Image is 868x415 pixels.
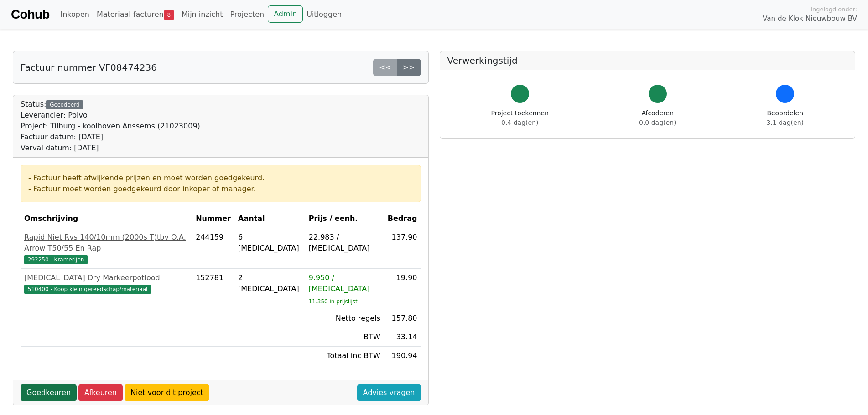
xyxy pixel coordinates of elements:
[21,143,200,154] div: Verval datum: [DATE]
[238,272,301,294] div: 2 [MEDICAL_DATA]
[24,272,188,283] div: [MEDICAL_DATA] Dry Markeerpotlood
[305,328,384,347] td: BTW
[21,121,200,132] div: Project: Tilburg - koolhoven Anssems (21023009)
[21,384,77,401] a: Goedkeuren
[21,210,192,228] th: Omschrijving
[192,228,234,269] td: 244159
[28,184,413,195] div: - Factuur moet worden goedgekeurd door inkoper of manager.
[24,285,151,294] span: 510400 - Koop klein gereedschap/materiaal
[305,309,384,328] td: Netto regels
[28,173,413,184] div: - Factuur heeft afwijkende prijzen en moet worden goedgekeurd.
[309,298,358,305] sub: 11.350 in prijslijst
[226,5,268,24] a: Projecten
[397,59,421,76] a: >>
[639,108,676,128] div: Afcoderen
[192,269,234,309] td: 152781
[305,210,384,228] th: Prijs / eenh.
[384,328,421,347] td: 33.14
[763,14,857,24] span: Van de Klok Nieuwbouw BV
[357,384,421,401] a: Advies vragen
[303,5,345,24] a: Uitloggen
[234,210,305,228] th: Aantal
[384,228,421,269] td: 137.90
[21,110,200,121] div: Leverancier: Polvo
[767,108,804,128] div: Beoordelen
[24,255,88,264] span: 292250 - Kramerijen
[11,4,49,26] a: Cohub
[268,5,303,23] a: Admin
[305,347,384,365] td: Totaal inc BTW
[767,119,804,126] span: 3.1 dag(en)
[447,55,848,66] h5: Verwerkingstijd
[164,10,174,20] span: 8
[24,232,188,265] a: Rapid Niet Rvs 140/10mm (2000s T)tbv O.A. Arrow T50/55 En Rap292250 - Kramerijen
[125,384,209,401] a: Niet voor dit project
[21,99,200,154] div: Status:
[21,62,157,73] h5: Factuur nummer VF08474236
[178,5,227,24] a: Mijn inzicht
[21,132,200,143] div: Factuur datum: [DATE]
[309,272,380,294] div: 9.950 / [MEDICAL_DATA]
[24,272,188,294] a: [MEDICAL_DATA] Dry Markeerpotlood510400 - Koop klein gereedschap/materiaal
[46,100,83,109] div: Gecodeerd
[384,347,421,365] td: 190.94
[57,5,93,24] a: Inkopen
[639,119,676,126] span: 0.0 dag(en)
[24,232,188,254] div: Rapid Niet Rvs 140/10mm (2000s T)tbv O.A. Arrow T50/55 En Rap
[384,210,421,228] th: Bedrag
[811,5,857,14] span: Ingelogd onder:
[384,309,421,328] td: 157.80
[309,232,380,254] div: 22.983 / [MEDICAL_DATA]
[384,269,421,309] td: 19.90
[78,384,123,401] a: Afkeuren
[501,119,538,126] span: 0.4 dag(en)
[238,232,301,254] div: 6 [MEDICAL_DATA]
[491,108,549,128] div: Project toekennen
[192,210,234,228] th: Nummer
[93,5,178,24] a: Materiaal facturen8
